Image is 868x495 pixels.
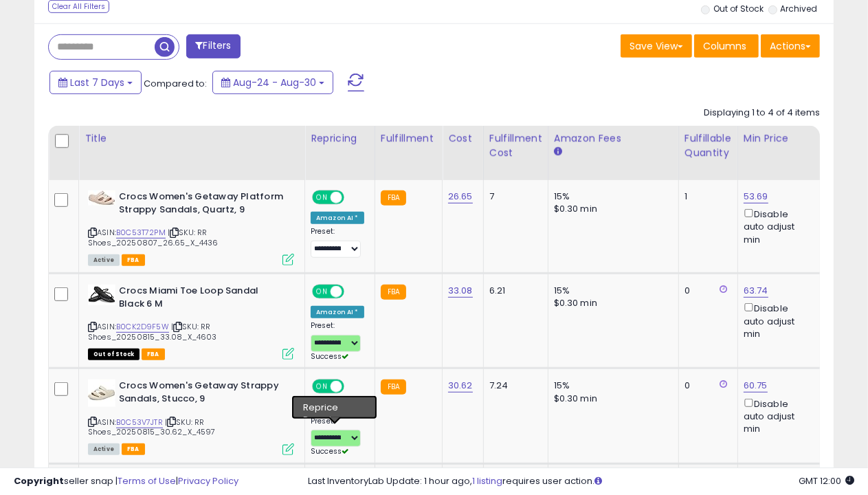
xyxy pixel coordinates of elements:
div: 7.24 [489,379,537,392]
span: FBA [122,254,145,266]
div: ASIN: [88,285,294,358]
span: | SKU: RR Shoes_20250815_33.08_X_4603 [88,321,217,342]
div: Preset: [311,227,364,258]
a: B0C53V7JTR [116,417,163,428]
div: $0.30 min [554,393,668,405]
div: Amazon AI * [311,306,364,318]
a: Privacy Policy [178,474,238,487]
img: 21xBSutuPGL._SL40_.jpg [88,190,115,206]
span: Success [311,446,348,456]
span: OFF [342,286,364,298]
div: 15% [554,285,668,297]
span: ON [313,192,331,203]
div: Last InventoryLab Update: 1 hour ago, requires user action. [308,475,854,488]
div: 15% [554,379,668,392]
div: Fulfillable Quantity [685,131,732,160]
div: seller snap | | [14,475,238,488]
span: Aug-24 - Aug-30 [233,76,316,89]
span: ON [313,381,331,393]
span: All listings currently available for purchase on Amazon [88,443,120,455]
span: Success [311,351,348,362]
small: FBA [381,379,406,395]
div: 6.21 [489,285,537,297]
button: Save View [621,34,692,58]
div: 0 [685,379,727,392]
div: Displaying 1 to 4 of 4 items [704,107,820,120]
img: 31+OLX1YayL._SL40_.jpg [88,285,115,305]
span: FBA [122,443,145,455]
b: Crocs Women's Getaway Platform Strappy Sandals, Quartz, 9 [119,190,286,219]
div: Fulfillment [381,131,436,146]
button: Columns [694,34,759,58]
span: Compared to: [144,77,207,90]
a: 26.65 [448,190,473,203]
small: Amazon Fees. [554,146,562,158]
button: Filters [186,34,240,58]
div: 0 [685,285,727,297]
button: Actions [761,34,820,58]
div: 1 [685,190,727,203]
div: 15% [554,190,668,203]
span: | SKU: RR Shoes_20250807_26.65_X_4436 [88,227,219,247]
span: | SKU: RR Shoes_20250815_30.62_X_4597 [88,417,216,437]
span: OFF [342,381,364,393]
div: Amazon AI * [311,401,364,413]
div: Preset: [311,417,364,457]
div: Disable auto adjust min [744,300,810,340]
div: Preset: [311,321,364,362]
div: Title [85,131,299,146]
div: Amazon Fees [554,131,673,146]
div: ASIN: [88,190,294,264]
div: Repricing [311,131,369,146]
span: ON [313,286,331,298]
div: ASIN: [88,379,294,453]
div: $0.30 min [554,203,668,215]
a: 30.62 [448,379,473,393]
div: $0.30 min [554,297,668,309]
span: Last 7 Days [70,76,124,89]
div: Min Price [744,131,814,146]
strong: Copyright [14,474,64,487]
label: Archived [780,3,817,14]
div: Amazon AI * [311,212,364,224]
img: 31tkJRrSPkL._SL40_.jpg [88,379,115,407]
a: 60.75 [744,379,768,393]
div: Disable auto adjust min [744,206,810,246]
a: 63.74 [744,284,768,298]
span: All listings currently available for purchase on Amazon [88,254,120,266]
label: Out of Stock [713,3,764,14]
span: 2025-09-7 12:00 GMT [799,474,854,487]
div: Disable auto adjust min [744,396,810,436]
a: 53.69 [744,190,768,203]
small: FBA [381,190,406,206]
small: FBA [381,285,406,300]
a: 33.08 [448,284,473,298]
a: 1 listing [472,474,502,487]
span: All listings that are currently out of stock and unavailable for purchase on Amazon [88,349,140,360]
span: FBA [142,349,165,360]
span: OFF [342,192,364,203]
b: Crocs Women's Getaway Strappy Sandals, Stucco, 9 [119,379,286,408]
span: Columns [703,39,746,53]
button: Aug-24 - Aug-30 [212,71,333,94]
a: B0C53T72PM [116,227,166,239]
div: 7 [489,190,537,203]
div: Fulfillment Cost [489,131,542,160]
a: B0CK2D9F5W [116,321,169,333]
a: Terms of Use [118,474,176,487]
button: Last 7 Days [49,71,142,94]
b: Crocs Miami Toe Loop Sandal Black 6 M [119,285,286,313]
div: Cost [448,131,478,146]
